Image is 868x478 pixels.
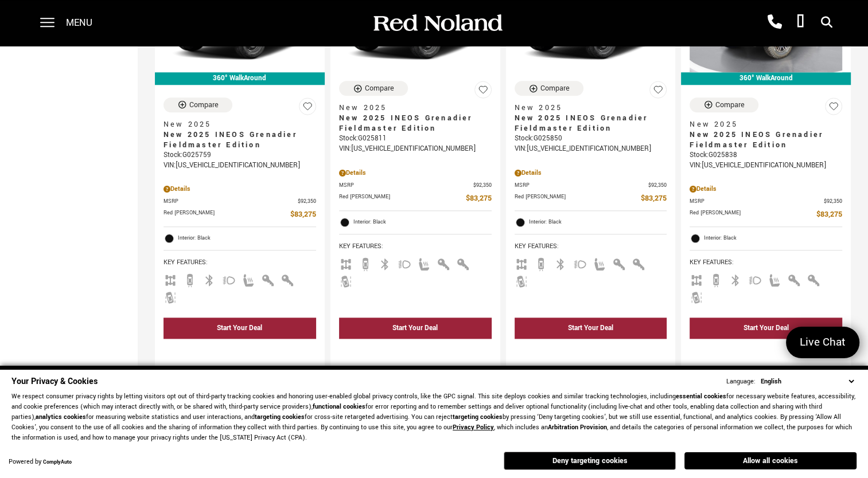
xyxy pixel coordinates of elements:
[339,181,473,190] span: MSRP
[398,258,411,267] span: Fog Lights
[554,258,567,267] span: Bluetooth
[164,150,316,160] div: Stock : G025759
[255,413,305,421] strong: targeting cookies
[365,83,394,93] div: Compare
[515,181,667,190] a: MSRP $92,350
[515,193,667,205] a: Red [PERSON_NAME] $83,275
[11,375,98,387] span: Your Privacy & Cookies
[437,258,450,267] span: Interior Accents
[164,97,232,112] button: Compare Vehicle
[339,240,492,253] span: Key Features :
[515,144,667,154] div: VIN: [US_VEHICLE_IDENTIFICATION_NUMBER]
[729,275,742,283] span: Bluetooth
[593,258,606,267] span: Heated Seats
[203,275,216,283] span: Bluetooth
[339,144,492,154] div: VIN: [US_VEHICLE_IDENTIFICATION_NUMBER]
[690,209,842,221] a: Red [PERSON_NAME] $83,275
[36,413,86,421] strong: analytics cookies
[392,323,438,333] div: Start Your Deal
[684,452,857,469] button: Allow all cookies
[690,256,842,269] span: Key Features :
[339,81,408,96] button: Compare Vehicle
[515,81,583,96] button: Compare Vehicle
[164,184,316,194] div: Pricing Details - New 2025 INEOS Grenadier Fieldmaster Edition With Navigation & 4WD
[222,275,236,283] span: Fog Lights
[794,335,851,350] span: Live Chat
[515,276,528,284] span: Lane Warning
[676,392,726,401] strong: essential cookies
[825,97,842,120] button: Save Vehicle
[515,103,667,134] a: New 2025New 2025 INEOS Grenadier Fieldmaster Edition
[641,193,667,205] span: $83,275
[474,81,492,103] button: Save Vehicle
[164,256,316,269] span: Key Features :
[417,258,431,267] span: Heated Seats
[690,119,842,150] a: New 2025New 2025 INEOS Grenadier Fieldmaster Edition
[164,197,316,206] a: MSRP $92,350
[744,323,789,333] div: Start Your Deal
[807,275,820,283] span: Keyless Entry
[816,209,842,221] span: $83,275
[155,72,325,85] div: 360° WalkAround
[11,391,857,443] p: We respect consumer privacy rights by letting visitors opt out of third-party tracking cookies an...
[632,258,645,267] span: Keyless Entry
[690,119,834,130] span: New 2025
[339,193,492,205] a: Red [PERSON_NAME] $83,275
[339,168,492,178] div: Pricing Details - New 2025 INEOS Grenadier Fieldmaster Edition With Navigation & 4WD
[540,83,570,93] div: Compare
[690,275,703,283] span: AWD
[183,275,197,283] span: Backup Camera
[164,160,316,171] div: VIN: [US_VEHICLE_IDENTIFICATION_NUMBER]
[164,342,316,363] div: undefined - New 2025 INEOS Grenadier Fieldmaster Edition With Navigation & 4WD
[573,258,587,267] span: Fog Lights
[681,72,851,85] div: 360° WalkAround
[504,452,676,470] button: Deny targeting cookies
[299,97,316,120] button: Save Vehicle
[568,323,613,333] div: Start Your Deal
[473,181,492,190] span: $92,350
[339,193,466,205] span: Red [PERSON_NAME]
[456,258,470,267] span: Keyless Entry
[515,342,667,363] div: undefined - New 2025 INEOS Grenadier Fieldmaster Edition With Navigation & 4WD
[164,119,316,150] a: New 2025New 2025 INEOS Grenadier Fieldmaster Edition
[189,100,219,110] div: Compare
[359,258,372,267] span: Backup Camera
[690,197,842,206] a: MSRP $92,350
[690,292,703,300] span: Lane Warning
[548,423,607,432] strong: Arbitration Provision
[242,275,255,283] span: Heated Seats
[726,378,756,385] div: Language:
[768,275,781,283] span: Heated Seats
[339,181,492,190] a: MSRP $92,350
[515,134,667,144] div: Stock : G025850
[164,209,290,221] span: Red [PERSON_NAME]
[515,240,667,253] span: Key Features :
[453,413,503,421] strong: targeting cookies
[515,193,641,205] span: Red [PERSON_NAME]
[690,197,824,206] span: MSRP
[690,342,842,363] div: undefined - New 2025 INEOS Grenadier Fieldmaster Edition With Navigation & 4WD
[164,292,177,300] span: Lane Warning
[690,318,842,339] div: Start Your Deal
[43,459,72,466] a: ComplyAuto
[534,258,548,267] span: Backup Camera
[748,275,762,283] span: Fog Lights
[313,402,365,411] strong: functional cookies
[378,258,392,267] span: Bluetooth
[515,103,659,113] span: New 2025
[339,342,492,363] div: undefined - New 2025 INEOS Grenadier Fieldmaster Edition With Navigation & 4WD
[164,197,298,206] span: MSRP
[339,318,492,339] div: Start Your Deal
[704,233,842,244] span: Interior: Black
[217,323,262,333] div: Start Your Deal
[164,275,177,283] span: AWD
[709,275,723,283] span: Backup Camera
[453,423,494,432] a: Privacy Policy
[690,130,834,150] span: New 2025 INEOS Grenadier Fieldmaster Edition
[690,150,842,160] div: Stock : G025838
[690,209,816,221] span: Red [PERSON_NAME]
[339,113,483,134] span: New 2025 INEOS Grenadier Fieldmaster Edition
[824,197,842,206] span: $92,350
[529,217,667,228] span: Interior: Black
